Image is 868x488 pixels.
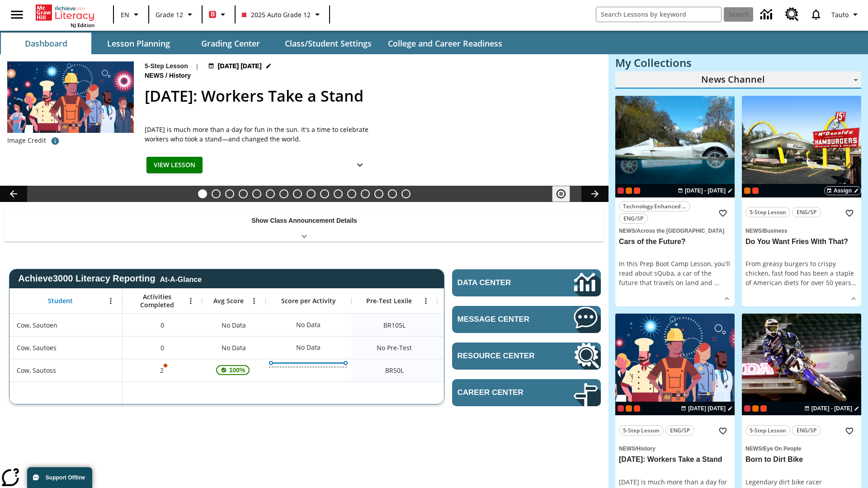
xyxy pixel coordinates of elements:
[552,186,579,202] div: Pause
[619,443,731,453] span: Topic: News/History
[127,293,187,309] span: Activities Completed
[458,315,547,324] span: Message Center
[841,205,858,221] button: Add to Favorites
[634,188,640,194] div: Test 1
[213,297,244,305] span: Avg Score
[347,189,356,198] button: Slide 12 Career Lesson
[752,188,759,194] div: Test 1
[626,188,632,194] div: OL 2025 Auto Grade 12
[307,189,316,198] button: Slide 9 The Invasion of the Free CD
[755,2,780,27] a: Data Center
[159,366,165,375] p: 2
[247,294,261,308] button: Open Menu
[745,259,858,287] div: From greasy burgers to crispy chicken, fast food has been a staple of American diets for over 50 ...
[217,316,250,334] span: No Data
[4,1,30,28] button: Open side menu
[615,71,861,89] div: News Channel
[752,405,759,412] div: OL 2025 Auto Grade 12
[615,56,861,69] h3: My Collections
[202,336,265,359] div: No Data, Cow, Sautoes
[834,187,852,195] span: Assign
[715,205,731,221] button: Add to Favorites
[205,6,232,23] button: Boost Class color is red. Change class color
[623,426,660,435] span: 5-Step Lesson
[637,446,655,452] span: History
[18,273,202,284] span: Achieve3000 Literacy Reporting
[374,189,383,198] button: Slide 14 Hooray for Constitution Day!
[165,72,167,79] span: /
[320,189,329,198] button: Slide 10 Mixed Practice: Citing Evidence
[452,343,601,370] a: Resource Center, Will open in new tab
[619,237,731,247] h3: Cars of the Future?
[848,278,851,287] span: s
[437,314,523,336] div: Beginning reader 105 Lexile, ER, Based on the Lexile Reading measure, student is an Emerging Read...
[792,207,821,217] button: ENG/SP
[242,10,311,19] span: 2025 Auto Grade 12
[619,425,664,436] button: 5-Step Lesson
[145,84,598,108] h2: Labor Day: Workers Take a Stand
[36,4,94,22] a: Home
[797,207,816,217] span: ENG/SP
[146,157,203,174] button: View Lesson
[744,405,750,412] span: Current Class
[252,189,261,198] button: Slide 5 The Last Homesteaders
[1,33,91,54] button: Dashboard
[123,359,202,381] div: 2, One or more Activity scores may be invalid., Cow, Sautoss
[202,359,265,381] div: , 100%, This student's Average First Try Score 100% is above 75%, Cow, Sautoss
[619,213,648,224] button: ENG/SP
[615,96,735,307] div: lesson details
[745,228,762,234] span: News
[792,425,821,436] button: ENG/SP
[145,61,188,71] p: 5-Step Lesson
[596,7,721,22] input: search field
[381,33,509,54] button: College and Career Readiness
[212,189,221,198] button: Slide 2 Animal Partners
[745,237,858,247] h3: Do You Want Fries With That?
[824,186,861,195] button: Assign Choose Dates
[160,320,164,330] span: 0
[679,404,735,413] button: Jul 23 - Jun 30 Choose Dates
[619,446,635,452] span: News
[225,189,234,198] button: Slide 3 Cars of the Future?
[292,338,325,357] div: No Data, Cow, Sautoes
[437,359,523,381] div: Beginning reader 50 Lexile, ER, Based on the Lexile Reading measure, student is an Emerging Reade...
[195,61,199,71] span: |
[226,362,249,378] span: 100%
[217,338,250,357] span: No Data
[36,3,94,28] div: Home
[385,366,404,375] span: Beginning reader 50 Lexile, Cow, Sautoss
[383,320,406,330] span: Beginning reader 105 Lexile, Cow, Sautoen
[851,278,856,287] span: …
[635,228,637,234] span: /
[145,125,371,144] div: [DATE] is much more than a day for fun in the sun. It's a time to celebrate workers who took a st...
[198,189,207,198] button: Slide 1 Labor Day: Workers Take a Stand
[744,188,750,194] div: OL 2025 Auto Grade 12
[123,314,202,336] div: 0, Cow, Sautoen
[7,61,134,133] img: A banner with a blue background shows an illustrated row of diverse men and women dressed in clot...
[117,6,146,23] button: Language: EN, Select a language
[145,71,165,81] span: News
[437,336,523,359] div: No Data, Cow, Sautoes
[281,297,336,305] span: Score per Activity
[361,189,370,198] button: Slide 13 Between Two Worlds
[619,228,635,234] span: News
[401,189,410,198] button: Slide 16 The Constitution's Balancing Act
[634,405,640,412] span: Test 1
[46,474,85,481] span: Support Offline
[458,388,547,397] span: Career Center
[676,187,735,195] button: Jul 01 - Aug 01 Choose Dates
[828,6,864,23] button: Profile/Settings
[145,125,371,144] span: Labor Day is much more than a day for fun in the sun. It's a time to celebrate workers who took a...
[831,10,849,19] span: Tauto
[763,446,801,452] span: Eye On People
[7,136,46,145] p: Image Credit
[802,404,861,413] button: Aug 04 - Aug 10 Choose Dates
[104,294,118,308] button: Open Menu
[688,404,726,413] span: [DATE] [DATE]
[279,189,288,198] button: Slide 7 Attack of the Terrifying Tomatoes
[745,446,762,452] span: News
[458,352,547,361] span: Resource Center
